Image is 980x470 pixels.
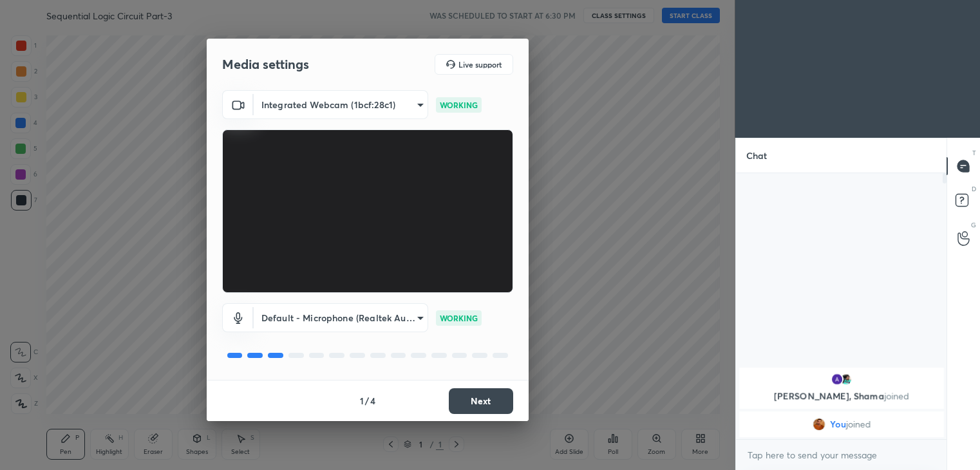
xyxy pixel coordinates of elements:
span: joined [884,390,909,402]
div: grid [736,365,947,440]
p: T [972,148,976,158]
h5: Live support [458,61,502,68]
p: G [971,220,976,230]
span: You [830,419,845,429]
img: 3 [831,373,843,386]
p: Chat [736,138,777,173]
div: Integrated Webcam (1bcf:28c1) [254,303,428,332]
p: [PERSON_NAME], Shama [747,391,936,401]
img: 3 [840,373,853,386]
div: Integrated Webcam (1bcf:28c1) [254,90,428,119]
p: D [972,184,976,194]
p: WORKING [440,99,478,111]
span: joined [845,419,871,429]
p: WORKING [440,312,478,324]
h2: Media settings [222,56,309,73]
h4: / [365,394,369,408]
h4: 4 [370,394,375,408]
h4: 1 [360,394,364,408]
img: 5786bad726924fb0bb2bae2edf64aade.jpg [812,418,825,431]
button: Next [449,388,513,414]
